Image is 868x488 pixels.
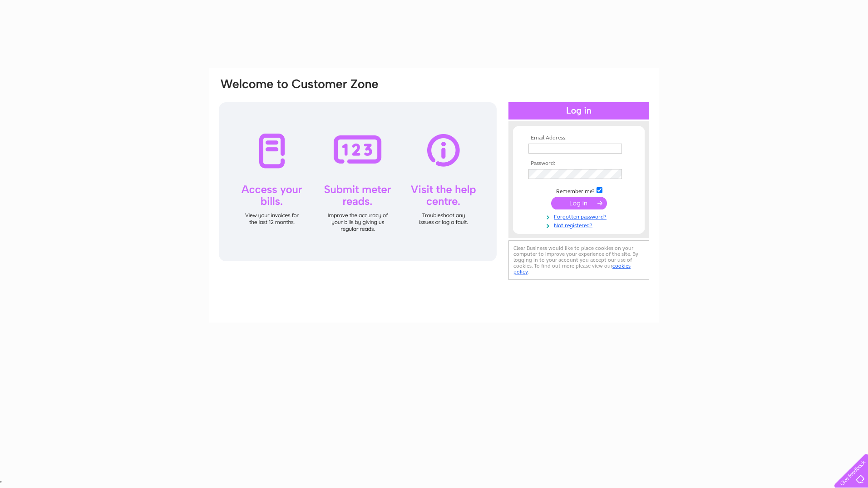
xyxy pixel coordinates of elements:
th: Password: [526,160,631,167]
div: Clear Business would like to place cookies on your computer to improve your experience of the sit... [508,240,649,280]
a: Not registered? [528,220,631,229]
th: Email Address: [526,135,631,141]
td: Remember me? [526,186,631,195]
input: Submit [551,197,607,209]
a: Forgotten password? [528,212,631,220]
a: cookies policy [513,263,631,275]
